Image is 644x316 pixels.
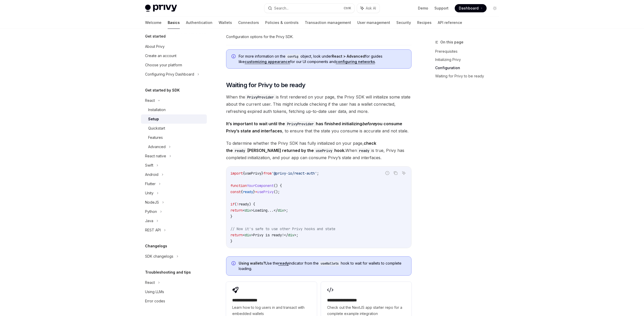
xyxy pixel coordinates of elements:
[285,121,316,127] code: PrivyProvider
[344,6,351,10] span: Ctrl K
[245,171,261,176] span: usePrivy
[186,16,212,29] a: Authentication
[148,116,159,122] div: Setup
[396,16,411,29] a: Security
[145,43,165,50] div: About Privy
[400,170,407,176] button: Ask AI
[245,208,251,213] span: div
[243,189,253,194] span: ready
[274,189,280,194] span: ();
[230,227,335,231] span: // Now it's safe to use other Privy hooks and state
[145,218,153,224] div: Java
[233,148,247,154] code: ready
[362,121,375,126] em: before
[145,5,177,12] img: light logo
[274,208,278,213] span: </
[145,153,166,159] div: React native
[239,202,249,206] span: ready
[145,279,155,286] div: React
[263,171,272,176] span: from
[168,16,180,29] a: Basics
[141,114,207,124] a: Setup
[278,261,289,266] a: ready
[141,60,207,70] a: Choose your platform
[253,208,274,213] span: Loading...
[226,120,412,134] span: , to ensure that the state you consume is accurate and not stale.
[145,97,155,104] div: React
[241,189,243,194] span: {
[366,6,376,11] span: Ask AI
[145,53,176,59] div: Create an account
[455,4,487,12] a: Dashboard
[145,199,159,205] div: NodeJS
[148,107,166,113] div: Installation
[148,125,165,131] div: Quickstart
[435,56,503,64] a: Initializing Privy
[148,134,163,141] div: Features
[247,183,274,188] span: YourComponent
[145,253,173,259] div: SDK changelogs
[230,239,232,243] span: }
[230,202,235,206] span: if
[238,16,259,29] a: Connectors
[251,208,253,213] span: >
[231,261,237,266] svg: Info
[434,6,449,11] a: Support
[440,39,463,45] span: On this page
[230,171,243,176] span: import
[230,233,243,237] span: return
[141,51,207,60] a: Create an account
[245,59,290,64] a: customizing appearance
[226,34,412,40] span: Configuration options for the Privy SDK.
[230,189,241,194] span: const
[284,208,286,213] span: >
[239,261,406,271] span: Use the indicator from the hook to wait for wallets to complete loading.
[141,133,207,142] a: Features
[145,269,191,275] h5: Troubleshooting and tips
[286,208,288,213] span: ;
[141,296,207,306] a: Error codes
[145,171,158,178] div: Android
[253,189,255,194] span: }
[264,4,354,13] button: Search...CtrlK
[231,54,237,59] svg: Info
[314,148,334,154] code: usePrivy
[435,64,503,72] a: Configuration
[141,42,207,51] a: About Privy
[435,47,503,56] a: Prerequisites
[319,261,341,266] code: useWallets
[237,202,239,206] span: !
[392,170,399,176] button: Copy the contents from the code block
[141,287,207,296] a: Using LLMs
[384,170,391,176] button: Report incorrect code
[251,233,253,237] span: >
[357,4,380,13] button: Ask AI
[245,233,251,237] span: div
[305,16,351,29] a: Transaction management
[219,16,232,29] a: Wallets
[226,81,306,89] span: Waiting for Privy to be ready
[145,16,162,29] a: Welcome
[332,54,365,58] strong: React > Advanced
[418,6,428,11] a: Demo
[239,54,406,64] span: For more information on the object, look under for guides like for our UI components and .
[288,233,294,237] span: div
[249,202,255,206] span: ) {
[239,261,265,265] strong: Using wallets?
[491,4,499,12] button: Toggle dark mode
[145,298,165,304] div: Error codes
[141,124,207,133] a: Quickstart
[357,16,390,29] a: User management
[141,105,207,114] a: Installation
[226,121,402,133] strong: It’s important to wait until the has finished initializing you consume Privy’s state and interfaces
[438,16,462,29] a: API reference
[274,5,289,11] div: Search...
[230,214,232,219] span: }
[145,62,182,68] div: Choose your platform
[261,171,263,176] span: }
[245,94,276,100] code: PrivyProvider
[435,72,503,80] a: Waiting for Privy to be ready
[145,162,153,168] div: Swift
[274,183,282,188] span: () {
[235,202,237,206] span: (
